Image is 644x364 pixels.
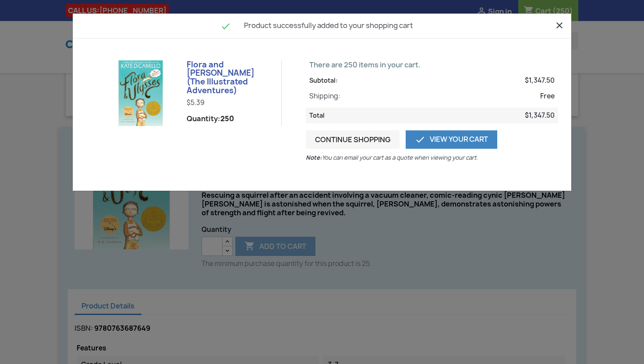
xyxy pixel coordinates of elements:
span: $1,347.50 [525,76,555,85]
p: There are 250 items in your cart. [306,60,558,69]
p: You can email your cart as a quote when viewing your cart. [306,153,481,162]
strong: 250 [220,114,234,123]
i:  [220,21,231,31]
button: Continue shopping [306,130,400,149]
span: Subtotal: [309,76,338,85]
h6: Flora and [PERSON_NAME] (The Illustrated Adventures) [187,60,274,95]
h4: Product successfully added to your shopping cart [79,20,565,31]
span: Free [540,92,555,101]
b: Note: [306,153,322,162]
a: View Your Cart [406,130,497,149]
p: $5.39 [187,98,274,107]
span: Total [309,111,325,120]
img: Flora and Ulysses (The Illustrated Adventures) [108,60,173,126]
i:  [415,134,425,145]
button: Close [554,19,565,31]
span: Quantity: [187,114,234,123]
span: $1,347.50 [525,111,555,120]
i: close [554,20,565,31]
span: Shipping: [309,92,340,101]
